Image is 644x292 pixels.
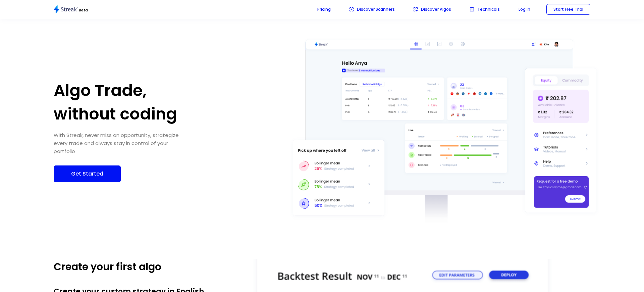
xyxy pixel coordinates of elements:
[54,79,191,126] h1: Algo Trade, without coding
[79,7,88,13] p: Beta
[477,6,500,12] p: Technicals
[546,4,590,15] button: Start Free Trial
[308,4,340,15] button: Pricing
[519,6,530,12] p: Log in
[317,6,331,12] p: Pricing
[54,259,215,275] p: Create your first algo
[61,169,114,178] p: Get Started
[54,131,188,155] h5: With Streak, never miss an opportunity, strategize every trade and always stay in control of your...
[509,4,540,15] button: Log in
[340,4,404,15] button: Discover Scanners
[461,4,509,15] button: Technicals
[357,6,395,12] p: Discover Scanners
[404,4,461,15] button: Discover Algos
[54,165,121,182] button: Get Started
[553,6,583,12] p: Start Free Trial
[421,6,451,12] p: Discover Algos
